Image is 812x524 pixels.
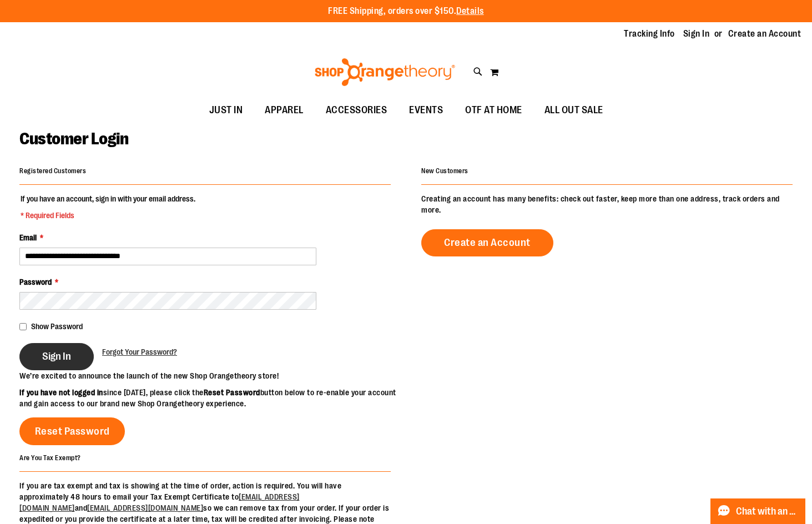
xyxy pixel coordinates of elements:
span: Show Password [31,322,83,331]
img: Shop Orangetheory [313,58,457,86]
strong: If you have not logged in [19,388,103,397]
a: Reset Password [19,417,125,445]
span: ALL OUT SALE [544,98,603,123]
a: Create an Account [728,28,801,40]
span: Create an Account [444,236,531,249]
strong: New Customers [421,167,468,175]
button: Chat with an Expert [710,498,806,524]
strong: Reset Password [204,388,260,397]
span: JUST IN [209,98,243,123]
p: We’re excited to announce the launch of the new Shop Orangetheory store! [19,370,406,381]
span: * Required Fields [21,210,195,221]
span: Customer Login [19,129,128,148]
a: Forgot Your Password? [102,346,177,357]
p: Creating an account has many benefits: check out faster, keep more than one address, track orders... [421,193,793,215]
span: Sign In [42,350,71,362]
span: Forgot Your Password? [102,347,177,356]
p: since [DATE], please click the button below to re-enable your account and gain access to our bran... [19,387,406,409]
span: Reset Password [35,425,110,437]
span: APPAREL [265,98,304,123]
button: Sign In [19,343,94,370]
span: ACCESSORIES [326,98,387,123]
a: Sign In [683,28,710,40]
span: OTF AT HOME [465,98,522,123]
strong: Registered Customers [19,167,86,175]
span: Password [19,278,52,286]
a: Tracking Info [624,28,675,40]
span: Email [19,233,37,242]
span: Chat with an Expert [736,506,799,517]
a: Create an Account [421,229,553,256]
legend: If you have an account, sign in with your email address. [19,193,196,221]
a: Details [456,6,484,16]
a: [EMAIL_ADDRESS][DOMAIN_NAME] [87,503,203,512]
span: EVENTS [409,98,443,123]
strong: Are You Tax Exempt? [19,454,81,461]
p: FREE Shipping, orders over $150. [328,5,484,18]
